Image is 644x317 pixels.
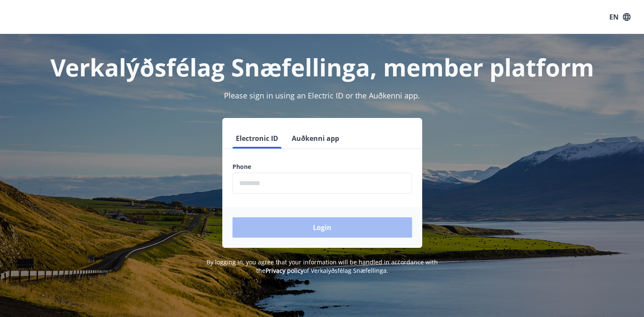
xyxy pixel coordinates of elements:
button: Electronic ID [232,128,282,149]
span: By logging in, you agree that your information will be handled in accordance with the of Verkalýð... [207,258,438,275]
span: Please sign in using an Electric ID or the Auðkenni app. [224,90,420,101]
button: Auðkenni app [288,128,343,149]
label: Phone [232,163,412,171]
h1: Verkalýðsfélag Snæfellinga, member platform [28,51,617,83]
button: EN [606,9,634,25]
a: Privacy policy [265,267,304,275]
